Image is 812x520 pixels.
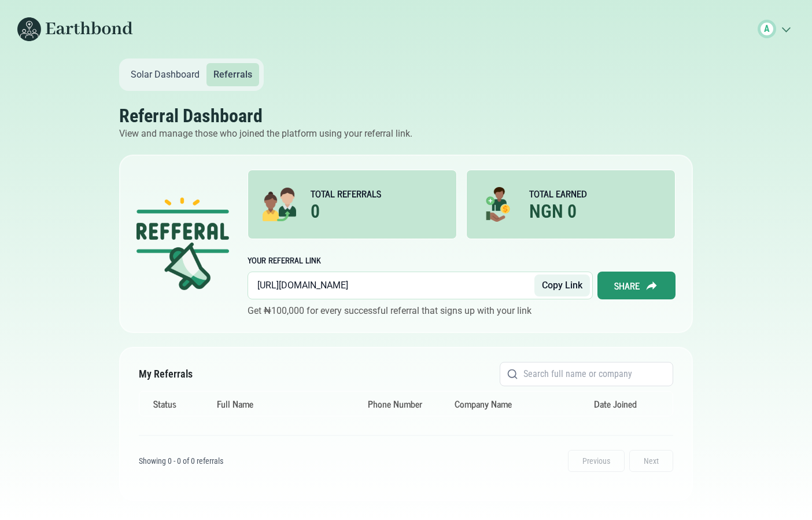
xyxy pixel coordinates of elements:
[311,186,381,200] p: TOTAL REFERRALS
[119,105,693,127] h2: Referral Dashboard
[614,279,640,292] p: Share
[441,391,580,416] th: Company Name
[354,391,440,416] th: Phone Number
[529,186,587,200] p: TOTAL EARNED
[507,368,518,380] img: Search
[568,450,625,472] button: Previous
[644,279,659,292] img: Share button
[139,455,223,467] p: Showing 0 - 0 of 0 referrals
[136,170,229,318] img: Referral
[119,127,693,141] p: View and manage those who joined the platform using your referral link.
[500,362,673,386] input: Search full name or company
[139,366,193,382] h3: My Referrals
[580,391,673,416] th: Date Joined
[139,391,202,416] th: Status
[529,200,587,222] h3: NGN 0
[534,274,590,296] button: Copy Link
[311,200,381,222] h3: 0
[248,304,532,318] p: Get ₦100,000 for every successful referral that signs up with your link
[248,253,321,267] h2: YOUR REFERRAL LINK
[17,17,133,41] img: Earthbond's long logo for desktop view
[206,63,259,86] a: Referrals
[481,184,515,225] img: Referral
[764,22,770,36] span: A
[262,184,297,225] img: Referral
[203,391,353,416] th: Full Name
[629,450,673,472] button: Next
[124,63,206,86] a: Solar Dashboard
